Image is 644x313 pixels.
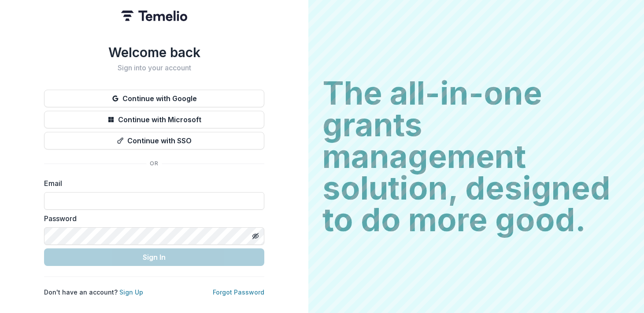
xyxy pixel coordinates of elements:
a: Forgot Password [213,288,264,296]
img: Temelio [121,11,187,21]
p: Don't have an account? [44,288,143,297]
h1: Welcome back [44,44,264,60]
label: Email [44,178,259,189]
button: Continue with SSO [44,132,264,149]
button: Continue with Google [44,90,264,107]
button: Continue with Microsoft [44,111,264,128]
label: Password [44,213,259,224]
button: Toggle password visibility [248,229,263,243]
button: Sign In [44,248,264,266]
h2: Sign into your account [44,64,264,72]
a: Sign Up [119,288,143,296]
